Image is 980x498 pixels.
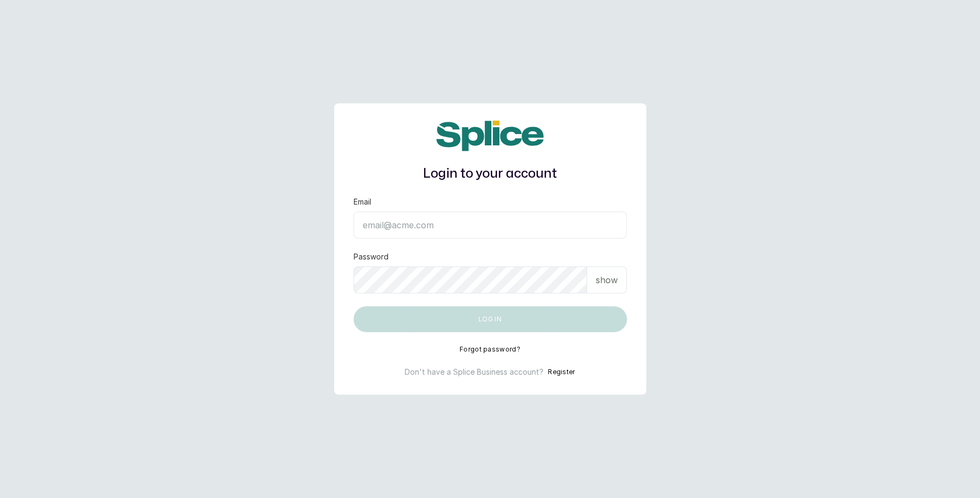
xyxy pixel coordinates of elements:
[548,367,575,377] button: Register
[354,212,627,239] input: email@acme.com
[354,306,627,332] button: Log in
[596,273,618,286] p: show
[405,367,544,377] p: Don't have a Splice Business account?
[354,197,371,207] label: Email
[354,164,627,184] h1: Login to your account
[354,251,389,262] label: Password
[460,345,520,354] button: Forgot password?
